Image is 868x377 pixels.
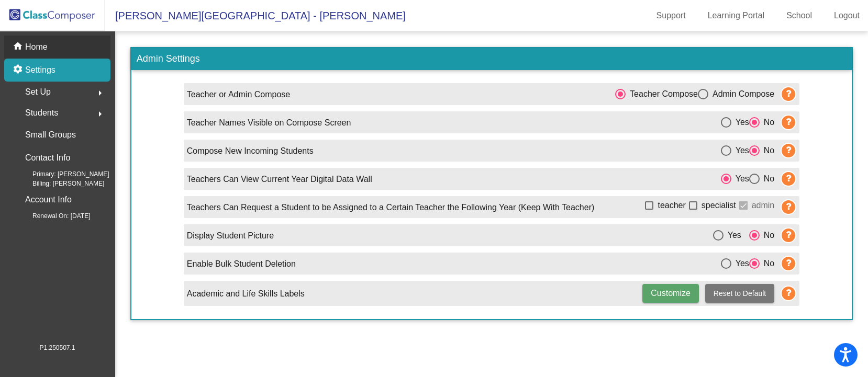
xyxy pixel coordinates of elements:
p: Small Groups [25,128,76,142]
mat-icon: arrow_right [94,108,106,120]
p: Teachers Can Request a Student to be Assigned to a Certain Teacher the Following Year (Keep With ... [187,201,595,214]
span: Primary: [PERSON_NAME] [16,169,109,179]
span: specialist [702,199,736,212]
span: Reset to Default [714,289,766,298]
p: Teacher or Admin Compose [187,88,290,101]
p: Account Info [25,192,72,207]
div: Yes [731,257,749,270]
a: Learning Portal [699,7,773,24]
mat-icon: settings [13,64,25,76]
div: No [760,173,774,185]
mat-radio-group: Select an option [721,257,775,270]
div: No [760,116,774,129]
div: No [760,229,774,242]
p: Display Student Picture [187,230,274,242]
div: Yes [731,116,749,129]
div: Admin Compose [708,88,774,100]
div: No [760,144,774,157]
div: No [760,257,774,270]
span: Customize [651,289,691,298]
div: Yes [731,144,749,157]
mat-icon: home [13,41,25,53]
mat-radio-group: Select an option [615,87,774,100]
p: Compose New Incoming Students [187,145,314,157]
mat-radio-group: Select an option [721,172,775,185]
span: Renewal On: [DATE] [16,211,90,221]
a: School [778,7,820,24]
button: Reset to Default [705,284,774,303]
a: Logout [826,7,868,24]
p: Academic and Life Skills Labels [187,288,305,300]
mat-radio-group: Select an option [721,116,775,129]
mat-radio-group: Select an option [721,144,775,157]
a: Support [648,7,694,24]
span: Students [25,106,58,120]
p: Teachers Can View Current Year Digital Data Wall [187,173,372,186]
div: Teacher Compose [626,88,698,100]
span: teacher [658,199,685,212]
h3: Admin Settings [131,48,852,70]
span: Set Up [25,85,51,99]
button: Customize [642,284,699,303]
div: Yes [724,229,741,242]
div: Yes [731,173,749,185]
p: Teacher Names Visible on Compose Screen [187,117,351,129]
span: [PERSON_NAME][GEOGRAPHIC_DATA] - [PERSON_NAME] [105,7,406,24]
p: Contact Info [25,151,70,165]
p: Enable Bulk Student Deletion [187,258,296,270]
mat-icon: arrow_right [94,87,106,99]
span: Billing: [PERSON_NAME] [16,179,104,188]
span: admin [752,199,775,212]
p: Home [25,41,48,53]
p: Settings [25,64,55,76]
mat-radio-group: Select an option [713,229,775,242]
